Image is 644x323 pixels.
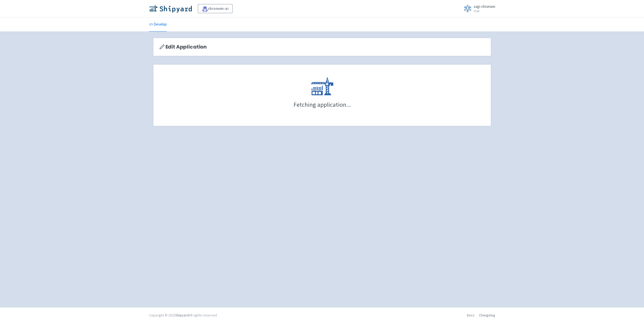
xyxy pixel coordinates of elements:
a: Docs [467,313,474,317]
span: sagi-chronom [474,4,495,9]
img: Shipyard logo [149,5,192,13]
a: Changelog [479,313,495,317]
a: sagi-chronom User [461,5,495,13]
a: Shipyard [175,313,189,317]
a: chronom-ai [198,4,233,13]
div: Fetching application... [294,102,351,108]
small: User [474,9,495,13]
a: Develop [149,17,167,32]
span: Edit Application [165,44,207,50]
div: Copyright © 2025 All rights reserved. [149,313,218,318]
